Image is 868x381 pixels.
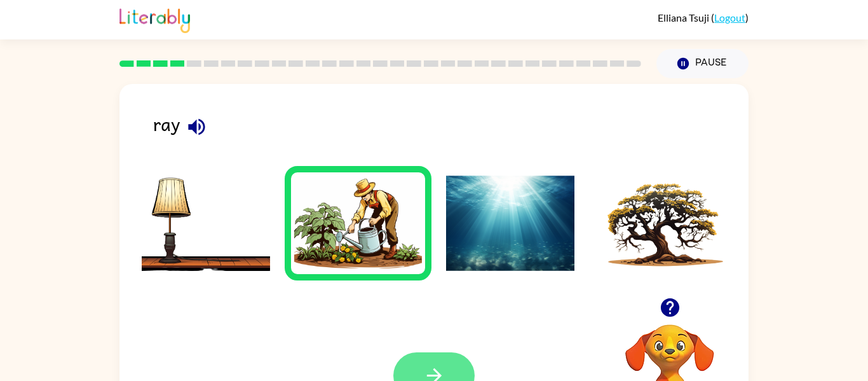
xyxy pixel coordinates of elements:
[714,11,745,24] a: Logout
[658,11,749,24] div: ( )
[599,176,727,271] img: Answer choice 4
[658,11,711,24] span: Elliana Tsuji
[294,176,423,271] img: Answer choice 2
[656,49,749,78] button: Pause
[153,109,749,149] div: ray
[119,5,190,33] img: Literably
[446,176,574,271] img: Answer choice 3
[142,176,270,271] img: Answer choice 1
